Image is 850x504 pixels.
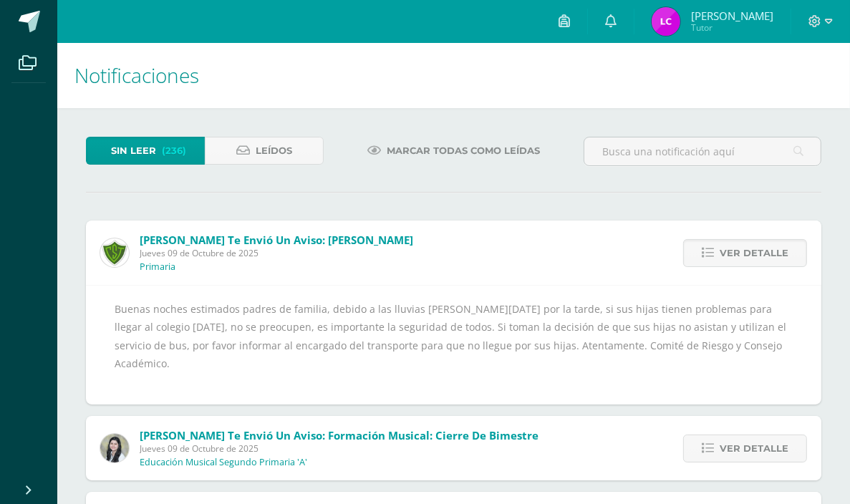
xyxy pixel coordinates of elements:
[256,137,292,164] span: Leídos
[140,442,539,455] span: Jueves 09 de Octubre de 2025
[349,137,558,165] a: Marcar todas como leídas
[111,137,156,164] span: Sin leer
[140,261,175,273] p: Primaria
[140,428,539,442] span: [PERSON_NAME] te envió un aviso: Formación musical: Cierre de bimestre
[74,62,199,89] span: Notificaciones
[100,434,129,462] img: 1cdfcf77892e8c61eecfab2553fd9f33.png
[720,435,788,462] span: Ver detalle
[205,137,324,165] a: Leídos
[140,247,413,259] span: Jueves 09 de Octubre de 2025
[100,238,129,267] img: 6f5ff69043559128dc4baf9e9c0f15a0.png
[691,21,773,34] span: Tutor
[140,457,307,468] p: Educación Musical Segundo Primaria 'A'
[720,240,788,266] span: Ver detalle
[652,7,680,36] img: f80dab48cb1b47c93ae5c51616a1e36b.png
[387,137,540,164] span: Marcar todas como leídas
[162,137,186,164] span: (236)
[115,300,793,390] div: Buenas noches estimados padres de familia, debido a las lluvias [PERSON_NAME][DATE] por la tarde,...
[140,233,413,247] span: [PERSON_NAME] te envió un aviso: [PERSON_NAME]
[584,137,821,165] input: Busca una notificación aquí
[691,9,773,23] span: [PERSON_NAME]
[86,137,205,165] a: Sin leer(236)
